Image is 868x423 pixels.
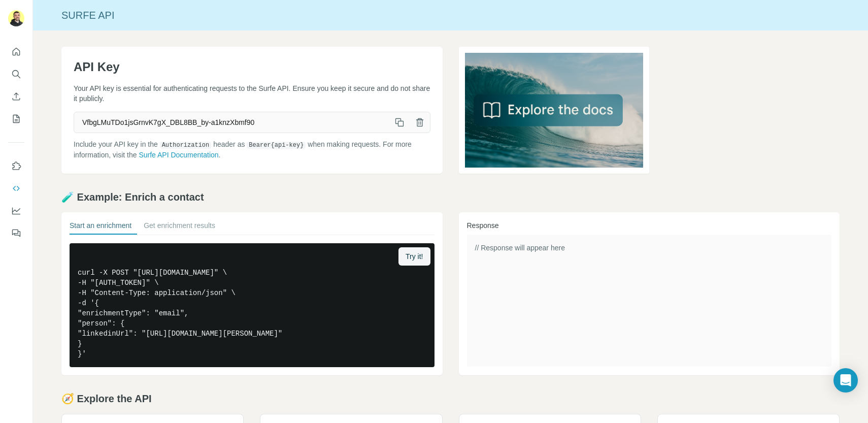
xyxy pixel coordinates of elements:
[74,113,389,132] span: VfbgLMuTDo1jsGrnvK7gX_DBL8BB_by-a1knzXbmf90
[144,220,215,235] button: Get enrichment results
[8,179,24,198] button: Use Surfe API
[8,224,24,242] button: Feedback
[8,87,24,106] button: Enrich CSV
[70,220,131,235] button: Start an enrichment
[247,142,306,149] code: Bearer {api-key}
[8,10,24,26] img: Avatar
[398,247,430,266] button: Try it!
[475,244,565,252] span: // Response will appear here
[8,110,24,128] button: My lists
[70,243,435,367] pre: curl -X POST "[URL][DOMAIN_NAME]" \ -H "[AUTH_TOKEN]" \ -H "Content-Type: application/json" \ -d ...
[139,151,218,159] a: Surfe API Documentation
[160,142,212,149] code: Authorization
[467,220,832,231] h3: Response
[74,139,430,160] p: Include your API key in the header as when making requests. For more information, visit the .
[833,368,858,393] div: Open Intercom Messenger
[74,83,430,104] p: Your API key is essential for authenticating requests to the Surfe API. Ensure you keep it secure...
[8,202,24,220] button: Dashboard
[8,65,24,83] button: Search
[8,43,24,61] button: Quick start
[61,392,840,406] h2: 🧭 Explore the API
[61,190,840,204] h2: 🧪 Example: Enrich a contact
[406,251,423,262] span: Try it!
[33,8,868,22] div: Surfe API
[74,59,430,75] h1: API Key
[8,157,24,175] button: Use Surfe on LinkedIn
